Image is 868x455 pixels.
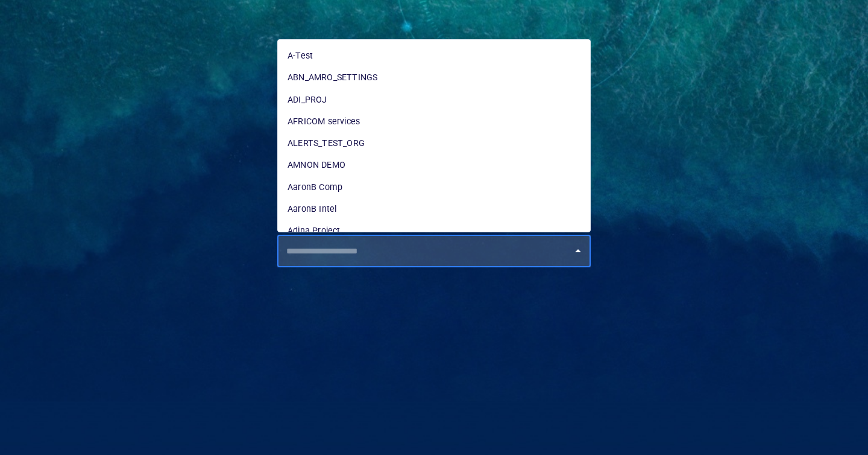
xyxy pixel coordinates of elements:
button: Close [570,243,587,259]
li: ABN_AMRO_SETTINGS [278,66,590,88]
li: AMNON DEMO [278,154,590,176]
li: ALERTS_TEST_ORG [278,132,590,154]
li: A-Test [278,45,590,66]
li: Adina Project [278,220,590,241]
iframe: Chat [817,401,859,446]
li: AFRICOM services [278,110,590,132]
li: AaronB Comp [278,176,590,198]
li: ADI_PROJ [278,89,590,110]
li: AaronB Intel [278,198,590,220]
